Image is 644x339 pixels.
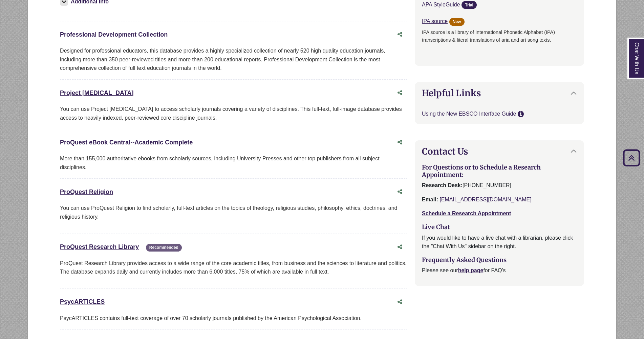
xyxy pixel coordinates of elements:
[422,223,577,231] h3: Live Chat
[393,28,407,41] button: Share this database
[422,18,448,24] a: IPA source
[422,181,577,190] p: [PHONE_NUMBER]
[422,266,577,275] p: Please see our for FAQ's
[393,86,407,99] button: Share this database
[60,139,193,146] a: ProQuest eBook Central--Academic Complete
[415,141,584,162] button: Contact Us
[415,82,584,104] button: Helpful Links
[393,136,407,149] button: Share this database
[422,164,577,178] h3: For Questions or to Schedule a Research Appointment:
[621,153,642,162] a: Back to Top
[60,259,407,276] p: ProQuest Research Library provides access to a wide range of the core academic titles, from busin...
[60,154,407,172] div: More than 155,000 authoritative ebooks from scholarly sources, including University Presses and o...
[422,234,577,251] p: If you would like to have a live chat with a librarian, please click the "Chat With Us" sidebar o...
[60,89,133,96] a: Project [MEDICAL_DATA]
[422,256,577,264] h3: Frequently Asked Questions
[60,188,113,195] a: ProQuest Religion
[146,244,182,252] span: Recommended
[422,211,511,216] a: Schedule a Research Appointment
[461,1,477,9] span: Trial
[60,31,168,38] a: Professional Development Collection
[60,243,139,250] a: ProQuest Research Library
[439,197,531,202] a: [EMAIL_ADDRESS][DOMAIN_NAME]
[449,18,465,26] span: New
[60,105,407,122] div: You can use Project [MEDICAL_DATA] to access scholarly journals covering a variety of disciplines...
[393,296,407,308] button: Share this database
[60,46,407,73] div: Designed for professional educators, this database provides a highly specialized collection of ne...
[422,197,438,202] strong: Email:
[422,111,518,117] a: Using the New EBSCO Interface Guide
[60,204,407,221] p: You can use ProQuest Religion to find scholarly, full-text articles on the topics of theology, re...
[60,298,105,305] a: PsycARTICLES
[422,182,463,188] strong: Research Desk:
[393,185,407,198] button: Share this database
[393,241,407,254] button: Share this database
[422,2,460,7] a: APA StyleGuide
[60,314,407,323] div: PsycARTICLES contains full-text coverage of over 70 scholarly journals published by the American ...
[458,267,484,273] a: help page
[422,28,577,52] p: IPA source is a library of International Phonetic Alphabet (IPA) transcriptions & literal transla...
